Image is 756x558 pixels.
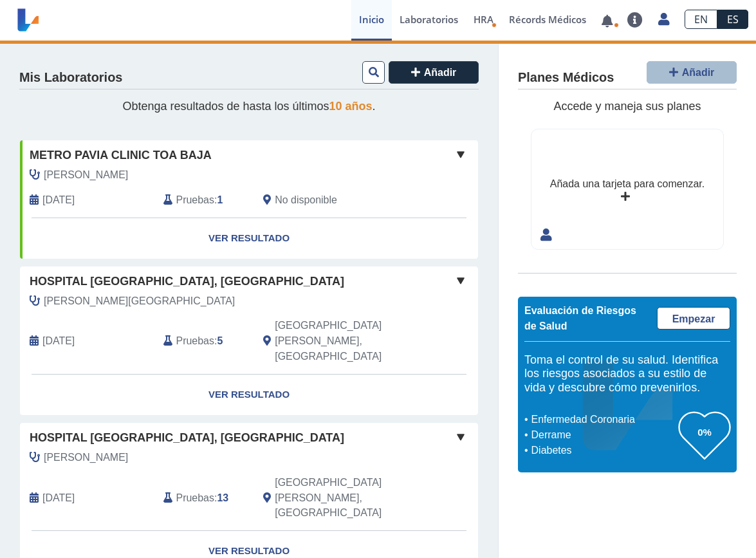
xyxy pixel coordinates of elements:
span: Reyes Perez, Meilyn [44,450,128,465]
span: HRA [474,13,493,26]
span: San Juan, PR [275,318,410,364]
a: ES [717,10,748,29]
div: Añada una tarjeta para comenzar. [550,176,705,192]
span: Accede y maneja sus planes [553,100,701,113]
a: Ver Resultado [20,218,478,259]
span: Metro Pavia Clinic Toa Baja [30,147,212,164]
h4: Mis Laboratorios [19,70,122,86]
span: Añadir [424,67,457,78]
b: 13 [217,492,228,503]
span: Obtenga resultados de hasta los últimos . [122,100,375,113]
div: : [154,318,254,364]
span: 10 años [329,100,373,113]
span: 2025-09-09 [42,333,75,349]
a: EN [685,10,717,29]
span: Colon Casasnovas, Norman [44,293,235,309]
a: Empezar [657,307,730,330]
li: Derrame [528,427,679,443]
li: Diabetes [528,443,679,458]
span: Evaluación de Riesgos de Salud [524,305,636,331]
span: Hospital [GEOGRAPHIC_DATA], [GEOGRAPHIC_DATA] [30,273,344,290]
span: Empezar [672,313,715,324]
b: 1 [217,194,223,205]
span: 2025-08-04 [42,490,75,506]
span: Pruebas [176,333,214,349]
h5: Toma el control de su salud. Identifica los riesgos asociados a su estilo de vida y descubre cómo... [524,353,730,395]
li: Enfermedad Coronaria [528,412,679,427]
b: 5 [217,335,223,346]
div: : [154,192,254,208]
span: 2024-08-05 [42,192,75,208]
h4: Planes Médicos [518,70,614,86]
div: : [154,475,254,521]
span: Reyes Perez, Meilyn [44,167,128,183]
button: Añadir [647,61,737,84]
h3: 0% [679,424,730,440]
span: Hospital [GEOGRAPHIC_DATA], [GEOGRAPHIC_DATA] [30,429,344,447]
span: Pruebas [176,490,214,506]
a: Ver Resultado [20,375,478,415]
span: Pruebas [176,192,214,208]
span: No disponible [275,192,337,208]
button: Añadir [389,61,479,84]
span: Añadir [682,67,715,78]
span: San Juan, PR [275,475,410,521]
